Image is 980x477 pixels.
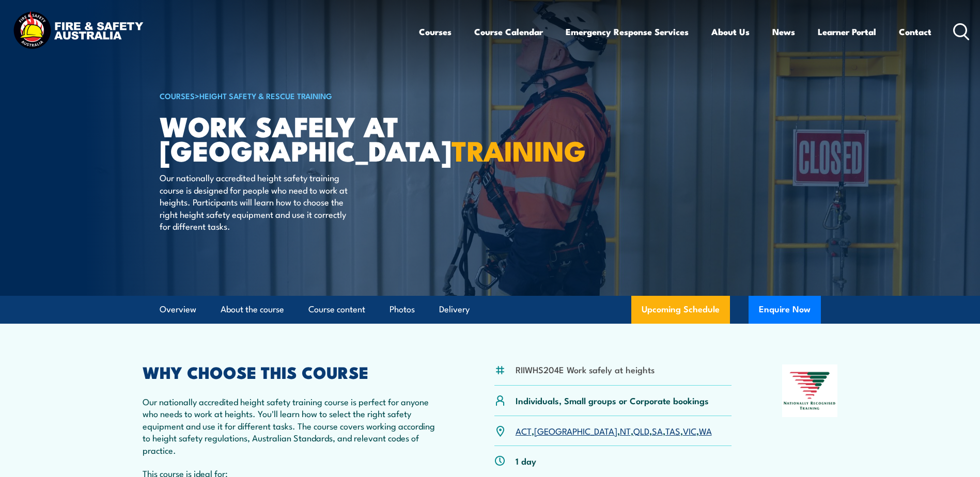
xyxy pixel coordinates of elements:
[160,296,196,323] a: Overview
[711,18,750,45] a: About Us
[683,424,696,437] a: VIC
[665,424,680,437] a: TAS
[749,296,821,324] button: Enquire Now
[631,296,730,324] a: Upcoming Schedule
[620,424,631,437] a: NT
[452,128,586,171] strong: TRAINING
[516,394,709,406] p: Individuals, Small groups or Corporate bookings
[160,89,415,102] h6: >
[221,296,284,323] a: About the course
[516,424,532,437] a: ACT
[160,114,415,162] h1: Work Safely at [GEOGRAPHIC_DATA]
[419,18,452,45] a: Courses
[439,296,470,323] a: Delivery
[633,424,649,437] a: QLD
[818,18,876,45] a: Learner Portal
[474,18,543,45] a: Course Calendar
[699,424,712,437] a: WA
[566,18,689,45] a: Emergency Response Services
[143,395,444,456] p: Our nationally accredited height safety training course is perfect for anyone who needs to work a...
[534,424,617,437] a: [GEOGRAPHIC_DATA]
[143,364,444,379] h2: WHY CHOOSE THIS COURSE
[516,363,655,375] li: RIIWHS204E Work safely at heights
[160,171,348,232] p: Our nationally accredited height safety training course is designed for people who need to work a...
[516,425,712,437] p: , , , , , , ,
[390,296,415,323] a: Photos
[782,364,838,417] img: Nationally Recognised Training logo.
[308,296,365,323] a: Course content
[516,455,536,467] p: 1 day
[652,424,663,437] a: SA
[160,90,195,101] a: COURSES
[199,90,332,101] a: Height Safety & Rescue Training
[899,18,931,45] a: Contact
[772,18,795,45] a: News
